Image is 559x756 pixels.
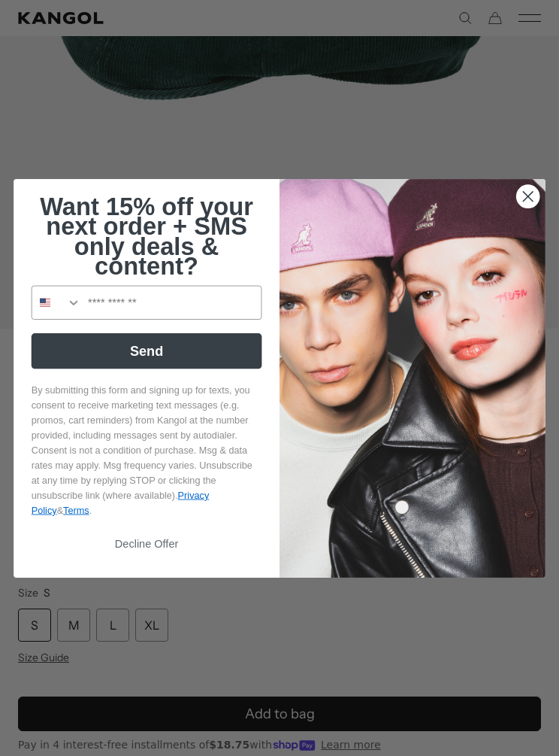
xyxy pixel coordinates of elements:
[40,193,253,280] span: Want 15% off your next order + SMS only deals & content?
[516,184,540,208] button: Close dialog
[32,286,81,319] button: Search Countries
[40,297,51,308] img: United States
[32,531,262,557] button: Decline Offer
[32,489,210,515] a: Privacy Policy
[279,179,545,578] img: 4fd34567-b031-494e-b820-426212470989.jpeg
[63,504,89,515] a: Terms
[81,286,261,319] input: Phone Number
[32,382,262,518] p: By submitting this form and signing up for texts, you consent to receive marketing text messages ...
[32,333,262,369] button: Send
